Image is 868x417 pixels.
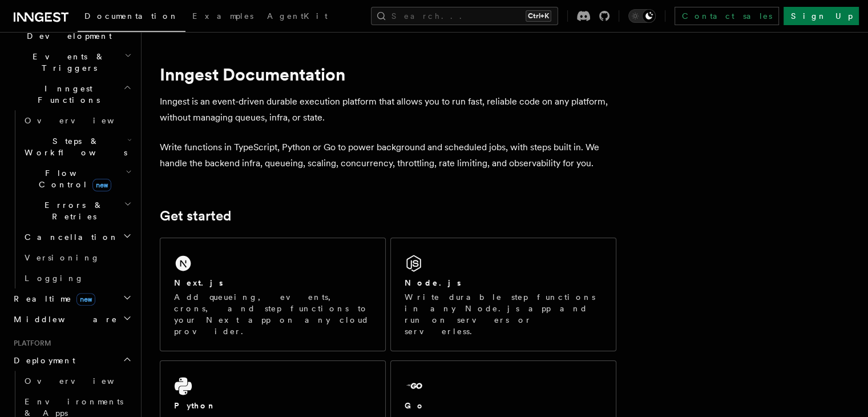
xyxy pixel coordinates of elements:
[9,288,134,309] button: Realtimenew
[9,83,123,106] span: Inngest Functions
[526,10,551,22] kbd: Ctrl+K
[405,277,461,288] h2: Node.js
[20,227,134,247] button: Cancellation
[20,231,119,243] span: Cancellation
[84,11,179,21] span: Documentation
[76,293,95,306] span: new
[174,291,372,337] p: Add queueing, events, crons, and step functions to your Next app on any cloud provider.
[174,400,216,411] h2: Python
[20,247,134,268] a: Versioning
[25,253,100,262] span: Versioning
[405,291,602,337] p: Write durable step functions in any Node.js app and run on servers or serverless.
[160,94,616,126] p: Inngest is an event-driven durable execution platform that allows you to run fast, reliable code ...
[9,46,134,78] button: Events & Triggers
[25,376,142,386] span: Overview
[9,355,75,366] span: Deployment
[784,7,859,25] a: Sign Up
[9,293,95,304] span: Realtime
[160,139,616,171] p: Write functions in TypeScript, Python or Go to power background and scheduled jobs, with steps bu...
[25,274,84,283] span: Logging
[160,238,386,351] a: Next.jsAdd queueing, events, crons, and step functions to your Next app on any cloud provider.
[9,350,134,371] button: Deployment
[185,3,260,31] a: Examples
[20,167,126,190] span: Flow Control
[405,400,425,411] h2: Go
[390,238,616,351] a: Node.jsWrite durable step functions in any Node.js app and run on servers or serverless.
[9,110,134,288] div: Inngest Functions
[260,3,334,31] a: AgentKit
[92,179,111,191] span: new
[20,131,134,163] button: Steps & Workflows
[160,208,231,224] a: Get started
[160,64,616,85] h1: Inngest Documentation
[20,199,124,222] span: Errors & Retries
[174,277,223,288] h2: Next.js
[20,135,127,158] span: Steps & Workflows
[9,339,51,348] span: Platform
[9,78,134,110] button: Inngest Functions
[267,11,328,21] span: AgentKit
[20,163,134,195] button: Flow Controlnew
[371,7,558,25] button: Search...Ctrl+K
[9,309,134,330] button: Middleware
[675,7,779,25] a: Contact sales
[25,116,142,125] span: Overview
[9,51,124,74] span: Events & Triggers
[192,11,253,21] span: Examples
[20,371,134,391] a: Overview
[628,9,656,23] button: Toggle dark mode
[78,3,185,32] a: Documentation
[20,268,134,288] a: Logging
[20,195,134,227] button: Errors & Retries
[20,110,134,131] a: Overview
[9,314,118,325] span: Middleware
